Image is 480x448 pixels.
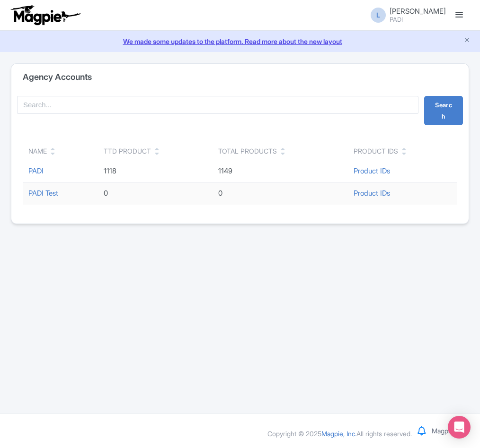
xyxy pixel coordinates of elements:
td: 1118 [98,160,213,182]
h4: Agency Accounts [23,72,92,82]
a: Magpie Help [432,427,469,435]
button: Search [424,96,463,125]
input: Search... [17,96,418,114]
a: PADI Test [28,189,58,198]
span: L [371,8,386,23]
div: Copyright © 2025 All rights reserved. [262,429,418,439]
small: PADI [390,17,446,23]
div: Open Intercom Messenger [448,416,471,439]
div: Total Products [218,146,277,156]
div: Product IDs [354,146,398,156]
div: TTD Product [104,146,151,156]
a: PADI [28,166,44,175]
div: Name [28,146,47,156]
button: Close announcement [463,35,471,46]
span: Magpie, Inc. [321,430,356,438]
span: [PERSON_NAME] [390,7,446,16]
a: Product IDs [354,166,390,175]
a: L [PERSON_NAME] PADI [365,8,446,23]
td: 1149 [213,160,348,182]
a: Product IDs [354,189,390,198]
img: logo-ab69f6fb50320c5b225c76a69d11143b.png [9,5,82,26]
td: 0 [213,182,348,205]
td: 0 [98,182,213,205]
a: We made some updates to the platform. Read more about the new layout [6,36,474,46]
